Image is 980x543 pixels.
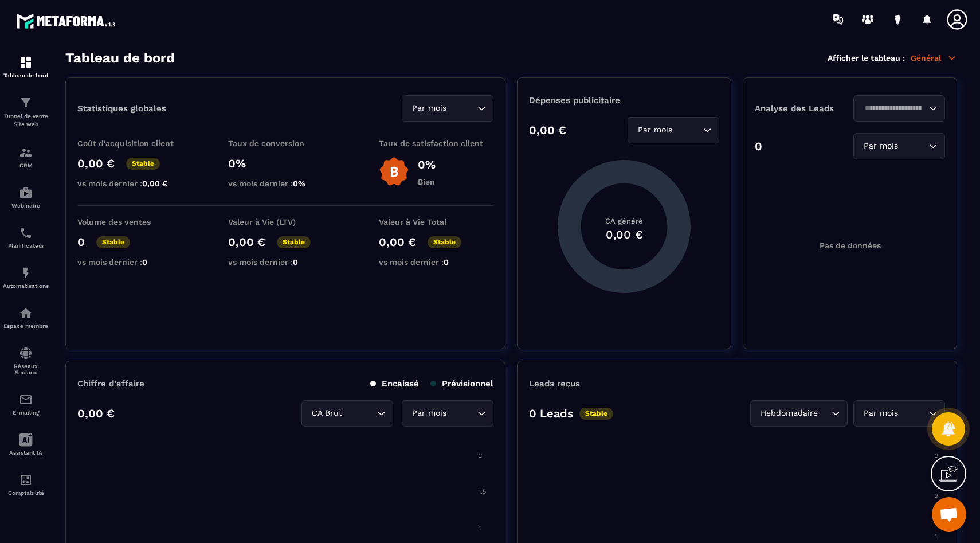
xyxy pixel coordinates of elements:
span: Hebdomadaire [758,407,820,420]
div: Search for option [750,400,848,427]
a: formationformationTunnel de vente Site web [3,87,49,137]
p: vs mois dernier : [228,257,343,267]
div: Search for option [628,117,719,143]
p: Stable [277,236,311,248]
a: formationformationTableau de bord [3,47,49,87]
p: Stable [579,408,613,420]
div: Ouvrir le chat [932,497,966,532]
p: 0 Leads [529,407,574,420]
input: Search for option [449,102,475,115]
img: email [19,393,33,407]
a: social-networksocial-networkRéseaux Sociaux [3,338,49,384]
p: Général [911,53,957,63]
p: 0,00 € [228,235,265,249]
img: automations [19,186,33,200]
img: formation [19,56,33,69]
img: b-badge-o.b3b20ee6.svg [379,157,409,187]
a: Assistant IA [3,424,49,464]
span: Par mois [409,102,449,115]
p: Chiffre d’affaire [77,378,144,389]
tspan: 2 [479,452,482,459]
span: Par mois [861,140,900,153]
p: Espace membre [3,323,49,329]
p: Réseaux Sociaux [3,363,49,376]
input: Search for option [900,140,926,153]
div: Search for option [402,95,493,122]
p: 0,00 € [379,235,416,249]
a: schedulerschedulerPlanificateur [3,217,49,257]
p: 0 [755,139,762,153]
span: Par mois [861,407,900,420]
span: CA Brut [309,407,344,420]
p: Volume des ventes [77,217,192,226]
p: vs mois dernier : [379,257,493,267]
p: Dépenses publicitaire [529,95,719,106]
tspan: 1 [935,533,937,540]
tspan: 1.5 [479,488,486,495]
span: 0,00 € [142,179,168,188]
p: Assistant IA [3,450,49,456]
p: CRM [3,162,49,169]
input: Search for option [675,124,700,136]
p: Pas de données [820,241,881,250]
p: Coût d'acquisition client [77,139,192,148]
div: Search for option [402,400,493,427]
a: formationformationCRM [3,137,49,177]
img: automations [19,306,33,320]
p: Taux de satisfaction client [379,139,493,148]
span: Par mois [635,124,675,136]
div: Search for option [853,133,945,159]
input: Search for option [900,407,926,420]
a: automationsautomationsEspace membre [3,298,49,338]
input: Search for option [344,407,374,420]
h3: Tableau de bord [65,50,175,66]
input: Search for option [820,407,829,420]
a: accountantaccountantComptabilité [3,464,49,505]
p: Webinaire [3,202,49,209]
div: Search for option [853,95,945,122]
tspan: 2 [935,492,938,499]
p: Automatisations [3,283,49,289]
p: Bien [418,177,436,186]
img: social-network [19,346,33,360]
img: automations [19,266,33,280]
p: 0,00 € [77,407,115,420]
span: 0 [444,257,449,267]
img: scheduler [19,226,33,240]
p: Stable [126,158,160,170]
p: Statistiques globales [77,103,166,114]
p: Stable [96,236,130,248]
p: Encaissé [370,378,419,389]
p: vs mois dernier : [77,257,192,267]
p: Prévisionnel [430,378,493,389]
div: Search for option [853,400,945,427]
span: 0 [293,257,298,267]
p: 0% [418,158,436,171]
span: Par mois [409,407,449,420]
input: Search for option [861,102,926,115]
p: Valeur à Vie (LTV) [228,217,343,226]
tspan: 1 [479,525,481,532]
img: formation [19,146,33,159]
p: Taux de conversion [228,139,343,148]
p: E-mailing [3,409,49,416]
a: automationsautomationsWebinaire [3,177,49,217]
p: Valeur à Vie Total [379,217,493,226]
p: Stable [428,236,461,248]
a: emailemailE-mailing [3,384,49,424]
p: 0,00 € [529,123,566,137]
p: vs mois dernier : [228,179,343,188]
img: formation [19,96,33,110]
p: Planificateur [3,243,49,249]
p: Comptabilité [3,490,49,496]
p: 0% [228,157,343,170]
img: accountant [19,473,33,487]
p: Tableau de bord [3,72,49,79]
input: Search for option [449,407,475,420]
p: 0,00 € [77,157,115,170]
a: automationsautomationsAutomatisations [3,257,49,298]
p: 0 [77,235,85,249]
p: Tunnel de vente Site web [3,112,49,128]
p: Leads reçus [529,378,580,389]
p: vs mois dernier : [77,179,192,188]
